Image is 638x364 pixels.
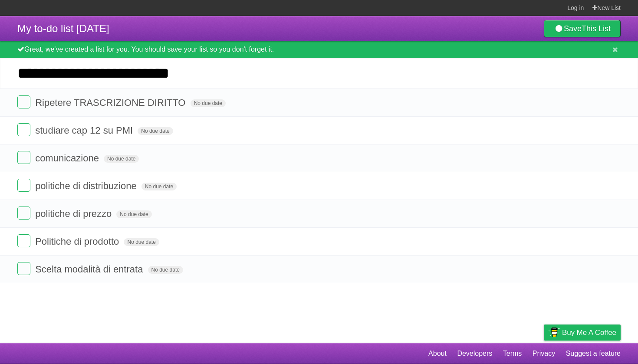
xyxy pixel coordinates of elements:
span: No due date [138,127,173,135]
span: No due date [104,155,139,163]
label: Done [17,151,30,164]
img: Buy me a coffee [548,325,560,340]
span: No due date [124,238,159,246]
a: Privacy [533,345,555,362]
b: This List [582,24,611,33]
label: Done [17,179,30,192]
span: politiche di prezzo [35,208,114,219]
a: SaveThis List [544,20,621,37]
span: No due date [191,99,226,107]
span: My to-do list [DATE] [17,23,109,34]
a: Terms [503,345,522,362]
span: politiche di distribuzione [35,180,139,191]
span: Buy me a coffee [562,325,616,340]
a: Developers [457,345,492,362]
label: Done [17,207,30,220]
label: Done [17,234,30,247]
span: No due date [141,183,177,190]
span: Scelta modalità di entrata [35,264,145,275]
a: Suggest a feature [566,345,621,362]
span: Politiche di prodotto [35,236,121,247]
span: Ripetere TRASCRIZIONE DIRITTO [35,97,187,108]
span: No due date [116,210,151,218]
a: About [428,345,447,362]
a: Buy me a coffee [544,325,621,341]
label: Done [17,95,30,108]
label: Done [17,262,30,275]
span: studiare cap 12 su PMI [35,125,135,136]
span: comunicazione [35,153,101,164]
span: No due date [148,266,183,274]
label: Done [17,123,30,136]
